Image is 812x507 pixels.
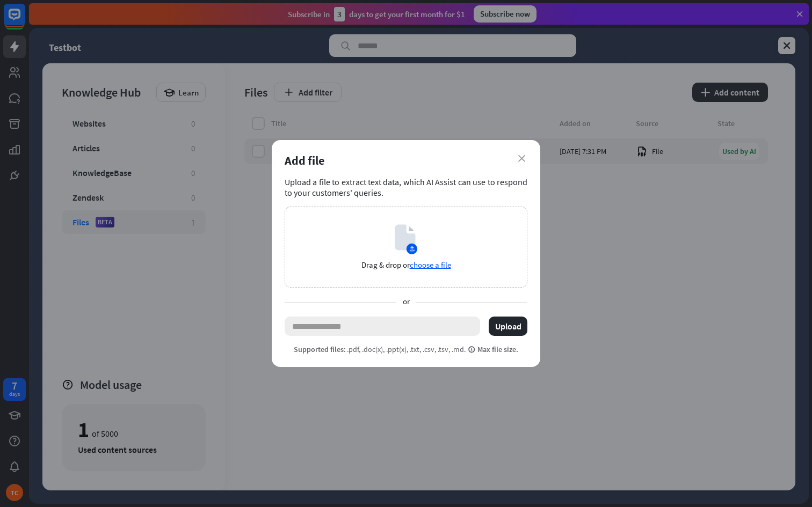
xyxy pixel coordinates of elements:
div: Add file [285,153,527,168]
i: close [518,155,525,162]
span: Max file size. [468,344,518,354]
span: choose a file [410,260,451,270]
span: Supported files [294,344,344,354]
div: Upload a file to extract text data, which AI Assist can use to respond to your customers' queries. [285,177,527,198]
p: : .pdf, .doc(x), .ppt(x), .txt, .csv, .tsv, .md. [294,344,518,354]
button: Upload [489,317,527,336]
p: Drag & drop or [361,260,451,270]
span: or [396,296,416,308]
button: Open LiveChat chat widget [9,4,41,36]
